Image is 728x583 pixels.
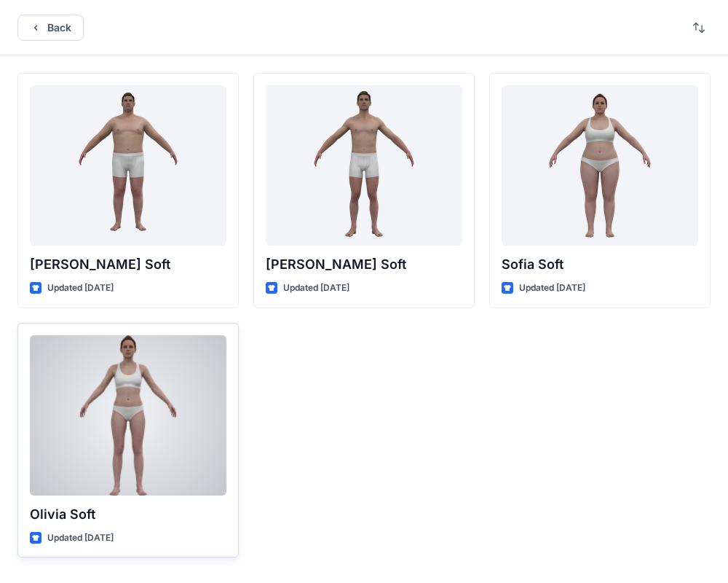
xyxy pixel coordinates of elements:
a: Oliver Soft [266,85,462,246]
p: [PERSON_NAME] Soft [266,254,462,275]
p: [PERSON_NAME] Soft [30,254,226,275]
p: Olivia Soft [30,504,226,525]
a: Olivia Soft [30,335,226,496]
p: Updated [DATE] [47,531,114,546]
p: Updated [DATE] [283,281,349,296]
a: Sofia Soft [502,85,698,246]
button: Back [17,15,84,41]
p: Updated [DATE] [519,281,585,296]
p: Sofia Soft [502,254,698,275]
p: Updated [DATE] [47,281,114,296]
a: Joseph Soft [30,85,226,246]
